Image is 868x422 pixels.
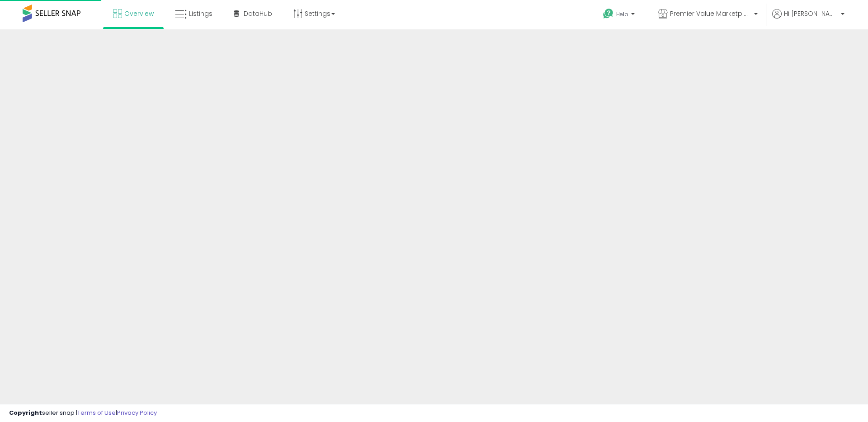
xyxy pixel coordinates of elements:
[603,8,614,19] i: Get Help
[244,9,272,18] span: DataHub
[784,9,838,18] span: Hi [PERSON_NAME]
[670,9,751,18] span: Premier Value Marketplace LLC
[189,9,212,18] span: Listings
[616,10,628,18] span: Help
[772,9,844,29] a: Hi [PERSON_NAME]
[596,1,644,29] a: Help
[124,9,154,18] span: Overview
